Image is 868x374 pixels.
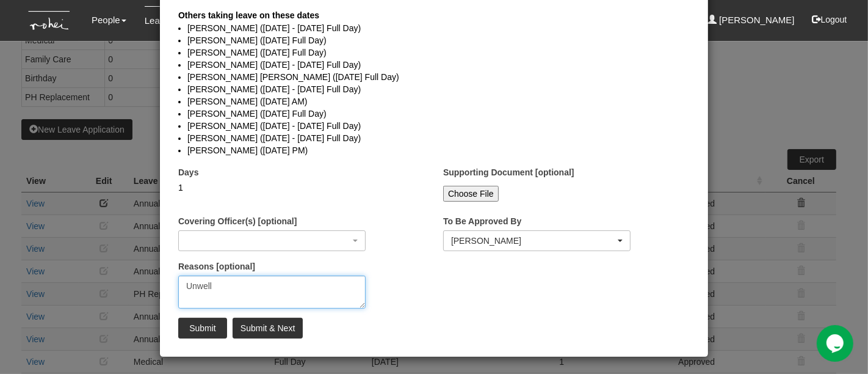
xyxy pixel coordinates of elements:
li: [PERSON_NAME] ([DATE] PM) [187,144,681,156]
li: [PERSON_NAME] ([DATE] Full Day) [187,108,681,120]
li: [PERSON_NAME] ([DATE] Full Day) [187,46,681,59]
li: [PERSON_NAME] ([DATE] - [DATE] Full Day) [187,120,681,132]
li: [PERSON_NAME] ([DATE] AM) [187,95,681,108]
b: Others taking leave on these dates [178,10,319,20]
iframe: chat widget [817,325,856,362]
button: Shuhui Lee [443,230,631,251]
label: Supporting Document [optional] [443,166,574,178]
input: Choose File [443,186,499,202]
label: Covering Officer(s) [optional] [178,215,297,227]
li: [PERSON_NAME] ([DATE] - [DATE] Full Day) [187,22,681,34]
label: Days [178,166,198,178]
li: [PERSON_NAME] ([DATE] - [DATE] Full Day) [187,83,681,95]
li: [PERSON_NAME] ([DATE] - [DATE] Full Day) [187,132,681,144]
li: [PERSON_NAME] ([DATE] Full Day) [187,34,681,46]
div: 1 [178,182,366,194]
li: [PERSON_NAME] [PERSON_NAME] ([DATE] Full Day) [187,71,681,83]
label: Reasons [optional] [178,260,255,273]
input: Submit [178,318,227,339]
input: Submit & Next [233,318,303,339]
li: [PERSON_NAME] ([DATE] - [DATE] Full Day) [187,59,681,71]
div: [PERSON_NAME] [451,235,615,247]
label: To Be Approved By [443,215,521,227]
